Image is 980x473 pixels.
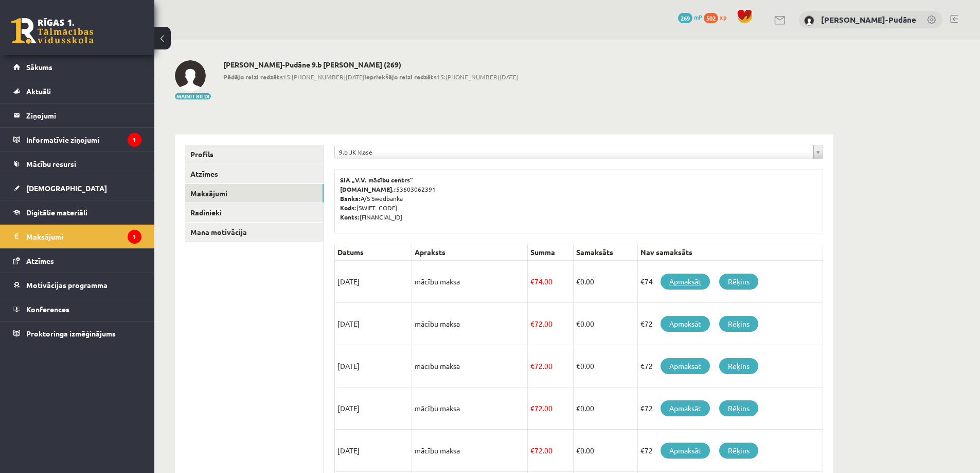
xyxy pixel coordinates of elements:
b: SIA „V.V. mācību centrs” [340,176,414,184]
a: Rēķins [719,443,758,459]
button: Mainīt bildi [175,93,211,99]
a: Rēķins [719,274,758,290]
span: € [576,446,580,455]
a: [DEMOGRAPHIC_DATA] [13,176,141,200]
a: [PERSON_NAME]-Pudāne [821,14,916,25]
a: Rēķins [719,400,758,416]
td: €72 [637,345,823,387]
span: € [530,277,534,286]
p: 53603062391 A/S Swedbanka [SWIFT_CODE] [FINANCIAL_ID] [340,175,817,222]
a: Atzīmes [13,249,141,273]
span: 9.b JK klase [339,145,809,159]
h2: [PERSON_NAME]-Pudāne 9.b [PERSON_NAME] (269) [223,60,518,69]
td: mācību maksa [412,261,528,303]
td: €72 [637,303,823,345]
a: Profils [185,145,324,164]
b: Banka: [340,194,361,202]
legend: Informatīvie ziņojumi [26,128,141,151]
a: Sākums [13,55,141,79]
a: Apmaksāt [661,358,710,374]
a: Maksājumi1 [13,225,141,248]
a: Proktoringa izmēģinājums [13,322,141,345]
a: Konferences [13,297,141,321]
th: Apraksts [412,244,528,261]
td: 74.00 [528,261,574,303]
th: Nav samaksāts [637,244,823,261]
a: Rēķins [719,358,758,374]
td: [DATE] [335,430,412,472]
a: Aktuāli [13,79,141,103]
b: Konts: [340,213,360,221]
a: Ziņojumi [13,104,141,127]
i: 1 [128,230,141,244]
a: Apmaksāt [661,316,710,332]
a: Atzīmes [185,164,324,183]
span: € [530,446,534,455]
legend: Ziņojumi [26,104,141,127]
td: €72 [637,430,823,472]
a: Motivācijas programma [13,273,141,297]
span: 502 [704,13,718,23]
td: [DATE] [335,261,412,303]
span: € [530,319,534,328]
a: Mācību resursi [13,152,141,176]
td: 0.00 [573,430,637,472]
th: Samaksāts [573,244,637,261]
a: Apmaksāt [661,443,710,459]
td: 72.00 [528,430,574,472]
a: Rēķins [719,316,758,332]
b: Pēdējo reizi redzēts [223,73,283,81]
th: Summa [528,244,574,261]
td: mācību maksa [412,345,528,387]
td: mācību maksa [412,430,528,472]
td: 72.00 [528,345,574,387]
td: 72.00 [528,387,574,430]
td: 72.00 [528,303,574,345]
td: 0.00 [573,387,637,430]
a: Apmaksāt [661,274,710,290]
a: 9.b JK klase [335,145,823,159]
span: 269 [678,13,692,23]
img: Līna Rodina-Pudāne [175,60,206,91]
span: Aktuāli [26,87,51,96]
a: 269 mP [678,13,702,21]
td: mācību maksa [412,387,528,430]
a: Maksājumi [185,184,324,203]
i: 1 [128,133,141,147]
span: xp [720,13,726,21]
span: Sākums [26,62,52,72]
b: [DOMAIN_NAME].: [340,185,396,193]
td: [DATE] [335,387,412,430]
legend: Maksājumi [26,225,141,248]
td: [DATE] [335,345,412,387]
td: 0.00 [573,261,637,303]
th: Datums [335,244,412,261]
span: Digitālie materiāli [26,208,87,217]
a: Apmaksāt [661,400,710,416]
a: Rīgas 1. Tālmācības vidusskola [11,18,94,44]
span: € [530,403,534,413]
span: € [576,277,580,286]
td: [DATE] [335,303,412,345]
td: 0.00 [573,345,637,387]
span: 15:[PHONE_NUMBER][DATE] 15:[PHONE_NUMBER][DATE] [223,72,518,81]
a: 502 xp [704,13,732,21]
span: € [530,361,534,370]
span: mP [694,13,702,21]
span: Atzīmes [26,256,54,265]
span: € [576,403,580,413]
span: Mācību resursi [26,159,76,168]
b: Iepriekšējo reizi redzēts [364,73,437,81]
span: [DEMOGRAPHIC_DATA] [26,183,107,193]
a: Informatīvie ziņojumi1 [13,128,141,151]
img: Līna Rodina-Pudāne [804,15,814,26]
td: mācību maksa [412,303,528,345]
span: Proktoringa izmēģinājums [26,329,116,338]
td: 0.00 [573,303,637,345]
span: Motivācijas programma [26,280,108,290]
span: € [576,319,580,328]
span: € [576,361,580,370]
a: Mana motivācija [185,223,324,242]
a: Digitālie materiāli [13,200,141,224]
a: Radinieki [185,203,324,222]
